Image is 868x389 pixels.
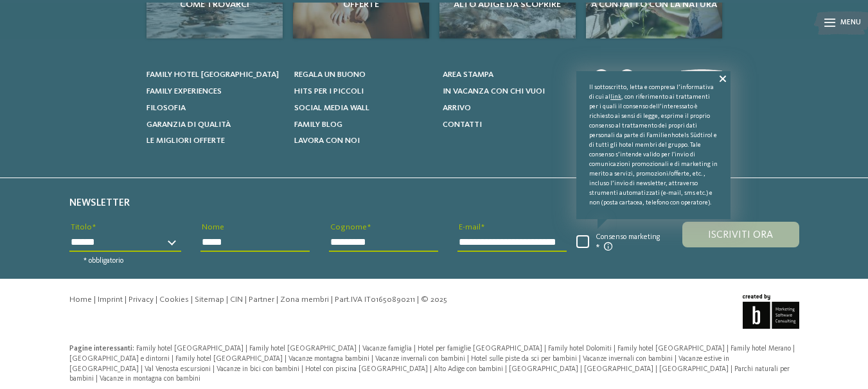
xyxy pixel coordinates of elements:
[226,295,228,304] span: |
[417,295,419,304] span: |
[418,345,544,352] a: Hotel per famiglie [GEOGRAPHIC_DATA]
[675,355,677,363] span: |
[548,345,612,352] span: Family hotel Dolomiti
[418,345,542,352] span: Hotel per famiglie [GEOGRAPHIC_DATA]
[305,365,428,373] span: Hotel con piscina [GEOGRAPHIC_DATA]
[509,365,578,373] span: [GEOGRAPHIC_DATA]
[443,87,545,95] span: In vacanza con chi vuoi
[175,355,283,363] span: Family hotel [GEOGRAPHIC_DATA]
[731,345,793,352] a: Family hotel Merano
[583,355,675,363] a: Vacanze invernali con bambini
[294,119,430,131] a: Family Blog
[128,295,154,304] a: Privacy
[610,94,621,100] a: link
[294,135,430,147] a: Lavora con noi
[159,295,189,304] a: Cookies
[471,355,577,363] span: Hotel sulle piste da sci per bambini
[471,355,579,363] a: Hotel sulle piste da sci per bambini
[249,345,357,352] span: Family hotel [GEOGRAPHIC_DATA]
[146,69,282,81] a: Family hotel [GEOGRAPHIC_DATA]
[414,345,416,352] span: |
[96,375,98,383] span: |
[213,365,215,373] span: |
[443,103,578,114] a: Arrivo
[294,120,342,129] span: Family Blog
[294,104,369,112] span: Social Media Wall
[708,230,773,240] span: Iscriviti ora
[743,294,799,329] img: Brandnamic GmbH | Leading Hospitality Solutions
[509,365,580,373] a: [GEOGRAPHIC_DATA]
[443,69,578,81] a: Area stampa
[69,355,729,373] a: Vacanze estive in [GEOGRAPHIC_DATA]
[280,295,329,304] a: Zona membri
[146,135,282,147] a: Le migliori offerte
[146,87,222,95] span: Family experiences
[294,70,366,79] span: Regala un buono
[580,365,582,373] span: |
[430,365,432,373] span: |
[69,355,170,363] span: [GEOGRAPHIC_DATA] e dintorni
[443,70,493,79] span: Area stampa
[371,355,373,363] span: |
[375,355,465,363] span: Vacanze invernali con bambini
[145,365,213,373] a: Val Venosta escursioni
[617,345,727,352] a: Family hotel [GEOGRAPHIC_DATA]
[145,365,211,373] span: Val Venosta escursioni
[146,137,225,145] span: Le migliori offerte
[443,120,482,129] span: Contatti
[359,345,360,352] span: |
[100,375,200,383] a: Vacanze in montagna con bambini
[136,345,244,352] span: Family hotel [GEOGRAPHIC_DATA]
[172,355,173,363] span: |
[617,345,725,352] span: Family hotel [GEOGRAPHIC_DATA]
[146,119,282,131] a: Garanzia di qualità
[584,365,653,373] span: [GEOGRAPHIC_DATA]
[614,345,616,352] span: |
[136,345,245,352] a: Family hotel [GEOGRAPHIC_DATA]
[84,257,123,265] span: * obbligatorio
[98,295,123,304] a: Imprint
[245,295,247,304] span: |
[362,345,414,352] a: Vacanze famiglia
[69,295,92,304] a: Home
[141,365,143,373] span: |
[195,295,224,304] a: Sitemap
[155,295,157,304] span: |
[249,295,274,304] a: Partner
[443,86,578,97] a: In vacanza con chi vuoi
[146,103,282,114] a: Filosofia
[443,104,471,112] span: Arrivo
[288,355,371,363] a: Vacanze montagna bambini
[94,295,96,304] span: |
[301,365,303,373] span: |
[285,355,287,363] span: |
[655,365,657,373] span: |
[421,295,447,304] span: © 2025
[579,355,581,363] span: |
[682,222,799,247] button: Iscriviti ora
[443,119,578,131] a: Contatti
[146,86,282,97] a: Family experiences
[362,345,412,352] span: Vacanze famiglia
[331,295,333,304] span: |
[146,70,279,79] span: Family hotel [GEOGRAPHIC_DATA]
[276,295,278,304] span: |
[294,86,430,97] a: Hits per i piccoli
[731,345,791,352] span: Family hotel Merano
[589,232,663,253] span: Consenso marketing
[793,345,795,352] span: |
[305,365,430,373] a: Hotel con piscina [GEOGRAPHIC_DATA]
[335,295,415,304] span: Part.IVA IT01650890211
[659,365,729,373] span: [GEOGRAPHIC_DATA]
[69,345,134,352] span: Pagine interessanti:
[294,103,430,114] a: Social Media Wall
[217,365,301,373] a: Vacanze in bici con bambini
[249,345,359,352] a: Family hotel [GEOGRAPHIC_DATA]
[727,345,729,352] span: |
[217,365,299,373] span: Vacanze in bici con bambini
[294,69,430,81] a: Regala un buono
[434,365,505,373] a: Alto Adige con bambini
[505,365,507,373] span: |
